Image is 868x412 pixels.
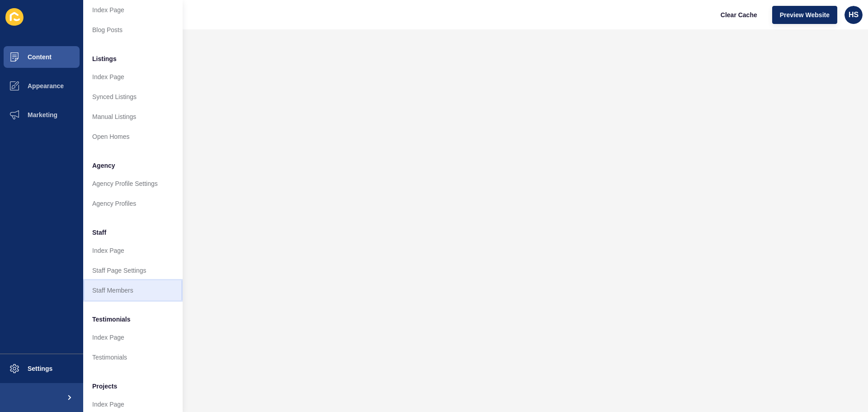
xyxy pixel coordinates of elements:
[92,382,117,391] span: Projects
[713,6,765,24] button: Clear Cache
[92,228,106,237] span: Staff
[92,315,131,324] span: Testimonials
[92,161,115,170] span: Agency
[780,10,830,19] span: Preview Website
[849,10,859,19] span: HS
[83,260,183,280] a: Staff Page Settings
[83,280,183,300] a: Staff Members
[83,127,183,147] a: Open Homes
[83,107,183,127] a: Manual Listings
[83,20,183,40] a: Blog Posts
[83,87,183,107] a: Synced Listings
[83,194,183,213] a: Agency Profiles
[83,327,183,347] a: Index Page
[92,54,117,63] span: Listings
[83,67,183,87] a: Index Page
[772,6,837,24] button: Preview Website
[83,241,183,260] a: Index Page
[83,174,183,194] a: Agency Profile Settings
[721,10,757,19] span: Clear Cache
[83,347,183,367] a: Testimonials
